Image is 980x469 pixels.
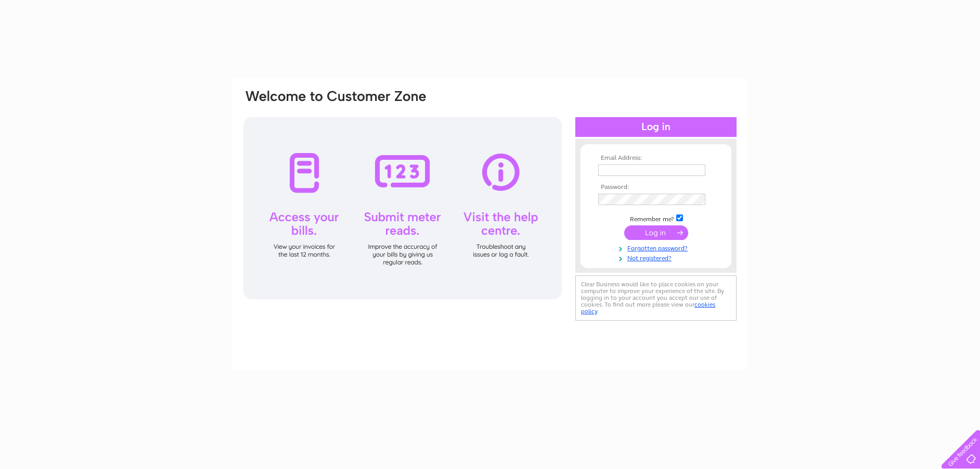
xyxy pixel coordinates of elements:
input: Submit [624,225,688,240]
a: cookies policy [581,301,715,315]
th: Email Address: [596,155,716,162]
th: Password: [596,184,716,191]
a: Forgotten password? [598,243,716,252]
a: Not registered? [598,252,716,262]
div: Clear Business would like to place cookies on your computer to improve your experience of the sit... [575,275,737,321]
td: Remember me? [596,213,716,223]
